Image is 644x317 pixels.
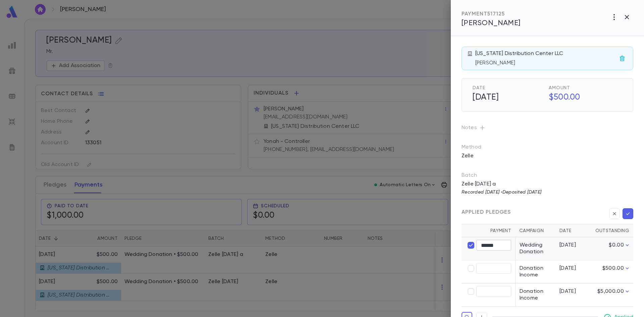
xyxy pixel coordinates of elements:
p: Method [462,144,495,151]
th: Outstanding [589,225,633,237]
span: Amount [549,85,622,91]
p: Batch [462,172,633,179]
span: Applied Pledges [462,209,511,216]
th: Payment [462,225,515,237]
td: $0.00 [589,237,633,260]
div: [DATE] [559,242,585,249]
div: [DATE] [559,265,585,272]
th: Campaign [515,225,555,237]
h5: [DATE] [469,91,546,105]
span: [PERSON_NAME] [462,19,521,27]
td: Wedding Donation [515,237,555,260]
span: Date [473,85,546,91]
td: Donation Income [515,283,555,307]
p: Zelle [DATE] a [458,179,539,190]
h5: $500.00 [545,91,622,105]
div: PAYMENT 517125 [462,11,521,17]
div: [US_STATE] Distribution Center LLC [475,50,617,66]
td: $500.00 [589,260,633,283]
p: Notes [462,122,633,133]
p: Zelle [458,151,478,161]
th: Date [555,225,589,237]
td: Donation Income [515,260,555,283]
td: $5,000.00 [589,283,633,307]
p: [PERSON_NAME] [475,60,617,66]
div: [DATE] [559,288,585,295]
